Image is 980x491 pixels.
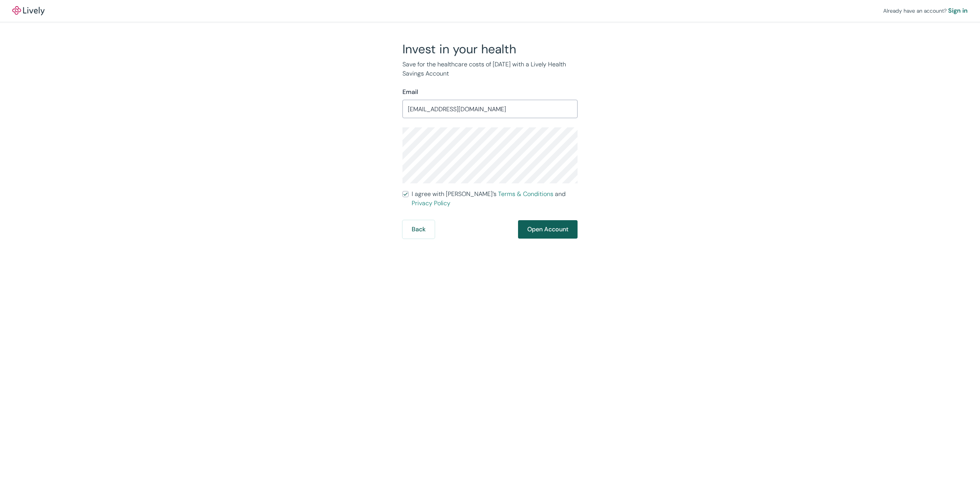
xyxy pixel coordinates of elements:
[402,60,578,78] p: Save for the healthcare costs of [DATE] with a Lively Health Savings Account
[402,87,418,97] label: Email
[518,220,578,239] button: Open Account
[948,6,968,15] a: Sign in
[12,6,45,15] img: Lively
[412,199,450,207] a: Privacy Policy
[498,190,553,198] a: Terms & Conditions
[12,6,45,15] a: LivelyLively
[402,220,435,239] button: Back
[402,41,578,57] h2: Invest in your health
[412,189,578,208] span: I agree with [PERSON_NAME]’s and
[883,6,968,15] div: Already have an account?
